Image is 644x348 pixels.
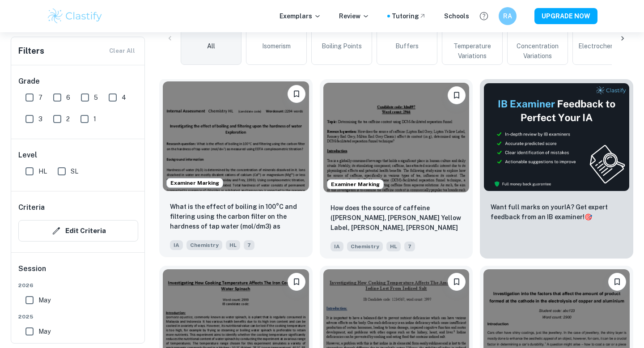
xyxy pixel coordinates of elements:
[323,83,470,192] img: Chemistry IA example thumbnail: How does the source of caffeine (Lipton
[38,166,47,176] span: HL
[18,263,138,281] h6: Session
[18,202,45,213] h6: Criteria
[511,41,564,61] span: Concentration Variations
[280,11,321,21] p: Exemplars
[347,242,383,251] span: Chemistry
[491,202,623,222] p: Want full marks on your IA ? Get expert feedback from an IB examiner!
[585,213,592,221] span: 🎯
[392,11,426,21] a: Tutoring
[448,86,466,104] button: Bookmark
[322,41,362,51] span: Boiling Points
[404,242,415,251] span: 7
[167,179,223,187] span: Examiner Marking
[444,11,469,21] a: Schools
[476,8,491,24] button: Help and Feedback
[395,41,419,51] span: Buffers
[330,242,343,251] span: IA
[94,93,98,102] span: 5
[207,41,215,51] span: All
[288,85,305,103] button: Bookmark
[38,93,42,102] span: 7
[122,93,126,102] span: 4
[534,8,597,24] button: UPGRADE NOW
[446,41,499,61] span: Temperature Variations
[499,7,517,25] button: RA
[503,11,513,21] h6: RA
[608,273,626,291] button: Bookmark
[159,79,313,259] a: Examiner MarkingBookmarkWhat is the effect of boiling in 100°C and filtering using the carbon fil...
[262,41,291,51] span: Isomerism
[66,93,70,102] span: 6
[578,41,628,51] span: Electrochemistry
[18,45,44,57] h6: Filters
[93,114,96,124] span: 1
[18,281,138,289] span: 2026
[38,327,51,336] span: May
[163,81,309,191] img: Chemistry IA example thumbnail: What is the effect of boiling in 100°C a
[386,242,401,251] span: HL
[38,295,51,305] span: May
[38,114,42,124] span: 3
[480,79,633,259] a: ThumbnailWant full marks on yourIA? Get expert feedback from an IB examiner!
[330,203,462,233] p: How does the source of caffeine (Lipton Earl Grey, Lipton Yellow Label, Remsey Earl Grey, Milton ...
[288,273,305,291] button: Bookmark
[66,114,70,124] span: 2
[226,240,240,250] span: HL
[18,150,138,161] h6: Level
[71,166,78,176] span: SL
[320,79,473,259] a: Examiner MarkingBookmarkHow does the source of caffeine (Lipton Earl Grey, Lipton Yellow Label, R...
[18,76,138,87] h6: Grade
[448,273,466,291] button: Bookmark
[18,220,138,242] button: Edit Criteria
[327,180,383,188] span: Examiner Marking
[339,11,369,21] p: Review
[186,240,222,250] span: Chemistry
[18,313,138,321] span: 2025
[244,240,254,250] span: 7
[47,7,103,25] img: Clastify logo
[483,83,630,191] img: Thumbnail
[170,202,302,232] p: What is the effect of boiling in 100°C and filtering using the carbon filter on the hardness of t...
[170,240,183,250] span: IA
